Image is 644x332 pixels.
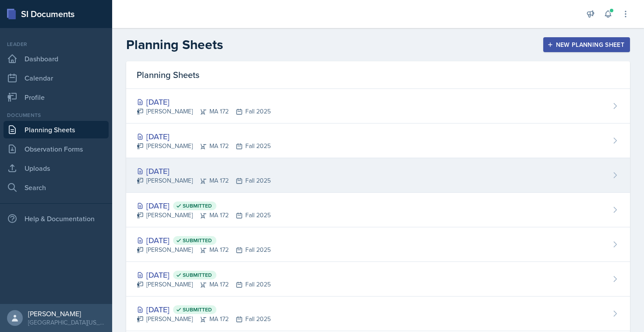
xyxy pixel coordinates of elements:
div: [DATE] [137,269,271,281]
div: [PERSON_NAME] MA 172 Fall 2025 [137,211,271,220]
div: [GEOGRAPHIC_DATA][US_STATE] in [GEOGRAPHIC_DATA] [28,318,105,327]
div: [PERSON_NAME] MA 172 Fall 2025 [137,245,271,254]
div: [PERSON_NAME] MA 172 Fall 2025 [137,176,271,185]
div: [PERSON_NAME] [28,309,105,318]
a: Profile [4,88,109,106]
div: [DATE] [137,304,271,315]
div: Leader [4,40,109,48]
a: Planning Sheets [4,121,109,138]
div: [PERSON_NAME] MA 172 Fall 2025 [137,280,271,289]
div: [DATE] [137,96,271,108]
div: Planning Sheets [126,61,630,89]
span: Submitted [183,202,212,209]
a: [DATE] [PERSON_NAME]MA 172Fall 2025 [126,89,630,124]
a: Observation Forms [4,140,109,158]
a: Search [4,179,109,196]
a: [DATE] Submitted [PERSON_NAME]MA 172Fall 2025 [126,227,630,262]
div: Help & Documentation [4,210,109,227]
div: [DATE] [137,131,271,142]
a: [DATE] Submitted [PERSON_NAME]MA 172Fall 2025 [126,193,630,227]
div: [PERSON_NAME] MA 172 Fall 2025 [137,314,271,324]
span: Submitted [183,272,212,279]
div: [DATE] [137,165,271,177]
a: [DATE] [PERSON_NAME]MA 172Fall 2025 [126,124,630,158]
div: [PERSON_NAME] MA 172 Fall 2025 [137,107,271,116]
div: [PERSON_NAME] MA 172 Fall 2025 [137,141,271,151]
span: Submitted [183,237,212,244]
div: New Planning Sheet [549,41,624,48]
div: [DATE] [137,234,271,246]
a: [DATE] Submitted [PERSON_NAME]MA 172Fall 2025 [126,297,630,331]
a: Dashboard [4,50,109,67]
a: Uploads [4,159,109,177]
div: Documents [4,111,109,119]
span: Submitted [183,306,212,313]
h2: Planning Sheets [126,37,223,53]
button: New Planning Sheet [543,37,630,52]
a: [DATE] [PERSON_NAME]MA 172Fall 2025 [126,158,630,193]
a: Calendar [4,69,109,87]
a: [DATE] Submitted [PERSON_NAME]MA 172Fall 2025 [126,262,630,297]
div: [DATE] [137,200,271,212]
